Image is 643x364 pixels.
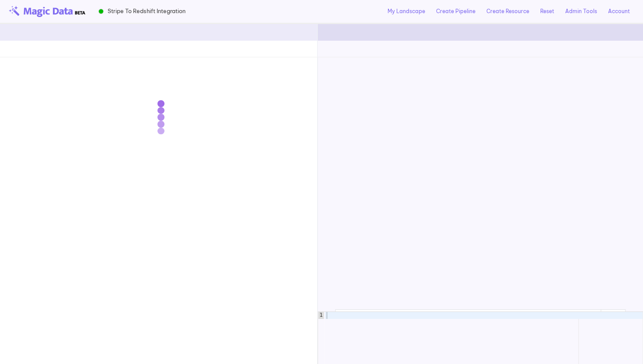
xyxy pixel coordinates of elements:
a: Account [608,7,630,15]
a: Create Pipeline [436,7,475,15]
img: beta-logo.png [9,6,85,17]
div: 1 [318,312,324,319]
a: Create Resource [486,7,529,15]
a: My Landscape [388,7,425,15]
a: Reset [540,7,554,15]
a: Admin Tools [565,7,597,15]
span: Stripe To Redshift Integration [108,7,185,15]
